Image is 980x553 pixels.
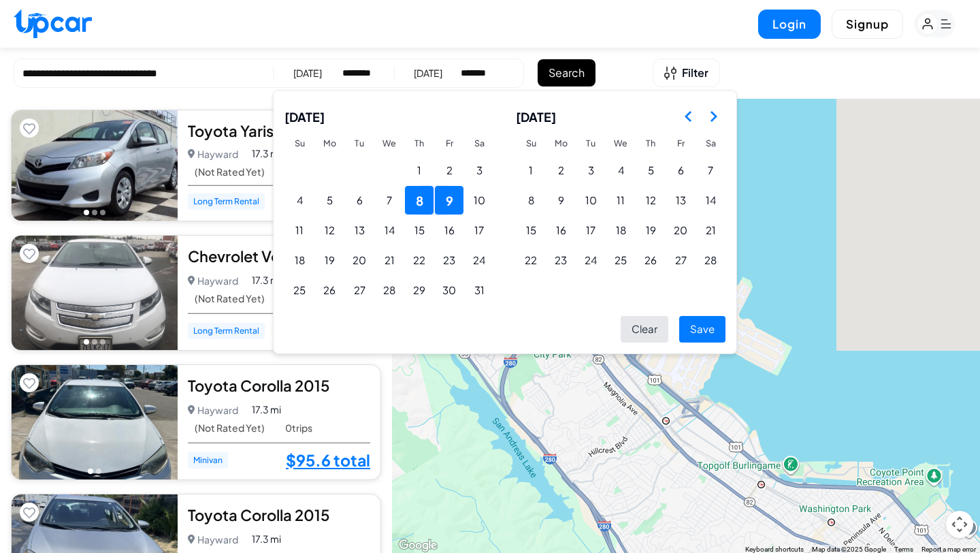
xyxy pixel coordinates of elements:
button: Tuesday, February 10th, 2026 [576,186,605,215]
a: Report a map error [921,546,976,553]
span: [DATE] [284,101,325,131]
button: Tuesday, February 17th, 2026 [576,216,605,244]
th: Tuesday [344,131,374,155]
button: Saturday, February 7th, 2026 [696,156,725,185]
button: Monday, February 23rd, 2026 [546,246,575,274]
button: Wednesday, February 11th, 2026 [606,186,635,215]
div: [DATE] [293,66,322,80]
button: Sunday, February 15th, 2026 [517,216,545,244]
button: Thursday, January 15th, 2026 [405,216,434,244]
button: Saturday, February 28th, 2026 [696,246,725,274]
button: Saturday, January 24th, 2026 [465,246,493,274]
button: Thursday, February 26th, 2026 [636,246,665,274]
button: Go to photo 3 [100,339,105,345]
th: Thursday [404,131,434,155]
button: Go to photo 2 [96,469,101,474]
button: Wednesday, January 7th, 2026 [375,186,404,215]
button: Wednesday, January 14th, 2026 [375,216,404,244]
button: Saturday, January 10th, 2026 [465,186,493,215]
table: January 2026 [284,131,494,305]
button: Go to photo 1 [84,210,89,215]
button: Thursday, February 5th, 2026 [636,156,665,185]
span: 17.3 mi [252,532,281,546]
th: Wednesday [606,131,636,155]
button: Map camera controls [946,511,973,538]
th: Saturday [696,131,725,155]
th: Sunday [284,131,314,155]
button: Friday, February 6th, 2026 [666,156,695,185]
a: Terms (opens in new tab) [894,546,913,553]
button: Go to photo 1 [88,469,93,474]
div: [DATE] [414,66,442,80]
button: Saturday, February 21st, 2026 [696,216,725,244]
th: Sunday [516,131,546,155]
button: Friday, January 16th, 2026 [435,216,463,244]
button: Saturday, January 17th, 2026 [465,216,493,244]
button: Go to photo 2 [92,210,97,215]
button: Monday, January 5th, 2026 [315,186,344,215]
button: Add to favorites [20,503,39,522]
button: Thursday, January 8th, 2026, selected [405,186,434,215]
img: Upcar Logo [14,9,92,38]
span: (Not Rated Yet) [195,166,265,178]
button: Login [758,10,821,39]
img: Car Image [12,110,178,221]
button: Add to favorites [20,244,39,263]
button: Wednesday, January 21st, 2026 [375,246,404,274]
button: Sunday, January 11th, 2026 [285,216,314,244]
button: Wednesday, February 4th, 2026 [606,156,635,185]
div: Toyota Corolla 2015 [188,375,370,396]
button: Thursday, January 29th, 2026 [405,276,434,304]
button: Friday, February 13th, 2026 [666,186,695,215]
button: Save [679,316,725,343]
p: Hayward [188,271,239,290]
button: Saturday, January 3rd, 2026 [465,156,493,185]
button: Open filters [653,59,720,87]
th: Saturday [464,131,494,155]
button: Signup [832,10,903,39]
button: Thursday, February 12th, 2026 [636,186,665,215]
button: Tuesday, February 24th, 2026 [576,246,605,274]
button: Friday, February 27th, 2026 [666,246,695,274]
button: Friday, January 30th, 2026 [435,276,463,304]
span: Map data ©2025 Google [812,546,886,553]
button: Search [538,59,595,86]
button: Tuesday, February 3rd, 2026 [576,156,605,185]
th: Tuesday [576,131,606,155]
button: Wednesday, January 28th, 2026 [375,276,404,304]
span: Minivan [188,452,228,469]
button: Go to photo 3 [100,210,105,215]
th: Thursday [636,131,666,155]
button: Friday, January 9th, 2026, selected [435,186,463,215]
button: Sunday, January 18th, 2026 [285,246,314,274]
button: Tuesday, January 6th, 2026 [345,186,374,215]
button: Go to photo 1 [84,339,89,345]
button: Monday, January 12th, 2026 [315,216,344,244]
button: Clear [621,316,668,343]
button: Go to the Next Month [701,104,725,129]
div: Toyota Corolla 2015 [188,505,370,525]
span: [DATE] [516,101,556,131]
span: Long Term Rental [188,193,265,210]
button: Saturday, January 31st, 2026 [465,276,493,304]
th: Monday [546,131,576,155]
button: Monday, February 2nd, 2026 [546,156,575,185]
button: Thursday, January 1st, 2026 [405,156,434,185]
button: Tuesday, January 27th, 2026 [345,276,374,304]
span: 17.3 mi [252,146,281,161]
span: (Not Rated Yet) [195,422,265,434]
div: Chevrolet Volt 2015 [188,246,370,266]
button: Go to photo 2 [92,339,97,345]
p: Hayward [188,530,239,549]
button: Saturday, February 14th, 2026 [696,186,725,215]
button: Thursday, February 19th, 2026 [636,216,665,244]
button: Sunday, February 22nd, 2026 [517,246,545,274]
button: Sunday, January 25th, 2026 [285,276,314,304]
button: Friday, January 2nd, 2026 [435,156,463,185]
button: Wednesday, February 25th, 2026 [606,246,635,274]
p: Hayward [188,144,239,163]
span: Filter [682,65,708,81]
p: Hayward [188,400,239,420]
span: Long Term Rental [188,323,265,339]
button: Thursday, January 22nd, 2026 [405,246,434,274]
